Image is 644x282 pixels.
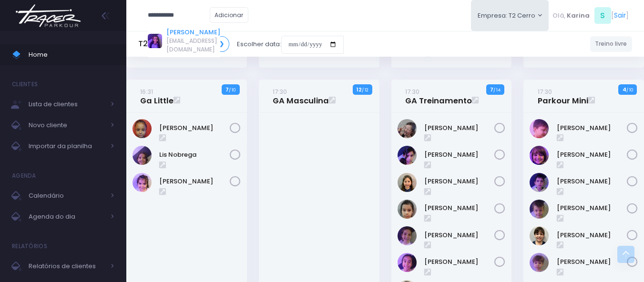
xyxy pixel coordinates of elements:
[590,36,633,52] a: Treino livre
[398,119,417,138] img: Ana clara machado
[362,87,368,93] small: / 12
[424,177,495,186] a: [PERSON_NAME]
[557,123,627,133] a: [PERSON_NAME]
[166,37,220,54] span: [EMAIL_ADDRESS][DOMAIN_NAME]
[357,86,362,93] strong: 12
[557,257,627,267] a: [PERSON_NAME]
[133,146,152,165] img: Lis Nobrega Gomes
[225,86,229,93] strong: 7
[549,5,632,26] div: [ ]
[29,98,105,111] span: Lista de clientes
[138,33,344,55] div: Escolher data:
[538,87,552,96] small: 17:30
[210,7,249,23] a: Adicionar
[623,86,626,93] strong: 4
[133,119,152,138] img: Clara Pimenta Amaral
[557,231,627,240] a: [PERSON_NAME]
[140,87,174,106] a: 16:31Ga Little
[138,36,229,52] h5: T2 Cerro [DATE]
[215,36,230,52] a: ❯
[29,119,105,131] span: Novo cliente
[405,87,419,96] small: 17:30
[12,75,38,94] h4: Clientes
[493,87,501,93] small: / 14
[424,257,495,267] a: [PERSON_NAME]
[552,11,565,20] span: Olá,
[12,166,36,185] h4: Agenda
[530,253,549,272] img: Tiago Costa
[29,140,105,152] span: Importar da planilha
[594,7,611,24] span: S
[530,173,549,192] img: Otávio Faria Adamo
[398,226,417,245] img: Isabela Borges
[166,28,220,37] a: [PERSON_NAME]
[140,87,153,96] small: 16:31
[530,119,549,138] img: Lucas Vidal
[405,87,472,106] a: 17:30GA Treinamento
[567,11,590,20] span: Karina
[133,173,152,192] img: Manuela Matos
[424,123,495,133] a: [PERSON_NAME]
[626,87,633,93] small: / 10
[12,237,47,256] h4: Relatórios
[557,203,627,213] a: [PERSON_NAME]
[273,87,287,96] small: 17:30
[159,150,230,160] a: Lis Nobrega
[424,203,495,213] a: [PERSON_NAME]
[29,49,114,61] span: Home
[29,211,105,223] span: Agenda do dia
[229,87,235,93] small: / 10
[530,226,549,245] img: Theodoro Scatena Bernabei de Oliveira
[424,231,495,240] a: [PERSON_NAME]
[398,200,417,219] img: ILKA Gonzalez da Rosa
[530,200,549,219] img: Rafael Ferreira Brunetti
[490,86,493,93] strong: 7
[29,190,105,202] span: Calendário
[29,260,105,272] span: Relatórios de clientes
[398,173,417,192] img: Elena Fuchs
[530,146,549,165] img: Matheus Fernandes da Silva
[538,87,588,106] a: 17:30Parkour Mini
[398,253,417,272] img: Marissa Razo Uno
[557,150,627,160] a: [PERSON_NAME]
[273,87,329,106] a: 17:30GA Masculina
[557,177,627,186] a: [PERSON_NAME]
[614,10,626,20] a: Sair
[159,123,230,133] a: [PERSON_NAME]
[424,150,495,160] a: [PERSON_NAME]
[398,146,417,165] img: Antonia marinho
[159,177,230,186] a: [PERSON_NAME]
